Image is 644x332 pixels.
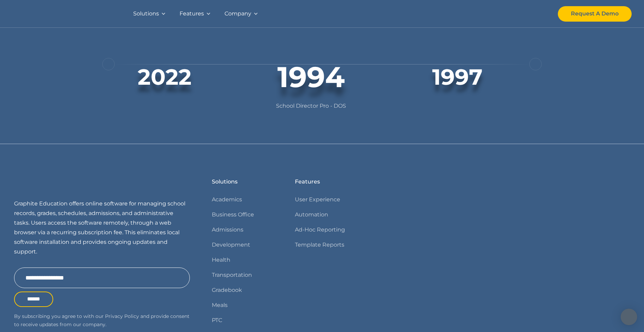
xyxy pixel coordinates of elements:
div: 2022 [102,64,227,90]
div: Company [225,9,251,19]
a: User Experience [295,195,340,204]
a: Request A Demo [558,6,632,22]
div: Request A Demo [571,9,619,19]
a: Health [212,255,230,265]
div: Solutions [133,9,159,19]
a: Meals [212,300,228,310]
a: Transportation [212,270,252,280]
a: Gradebook [212,285,242,295]
div: Features [180,9,204,19]
div: Features [295,177,320,187]
form: Email Form [14,268,190,307]
p: Graphite Education offers online software for managing school records, grades, schedules, admissi... [14,199,190,257]
a: Template Reports [295,240,344,250]
div: next slide [529,58,542,70]
p: School Director Pro - DOS [249,101,373,111]
p: By subscribing you agree to with our Privacy Policy and provide consent to receive updates from o... [14,312,190,329]
a: Business Office [212,210,254,220]
div: previous slide [102,58,115,70]
a: Admissions [212,225,243,235]
a: Automation [295,210,328,220]
a: Ad-Hoc Reporting [295,225,345,235]
a: Academics [212,195,242,204]
div: Solutions [212,177,238,187]
div: 1994 [230,60,392,94]
a: PTC [212,316,222,325]
a: Development [212,240,250,250]
div: 1997 [395,64,520,90]
div: Open Intercom Messenger [621,309,637,325]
